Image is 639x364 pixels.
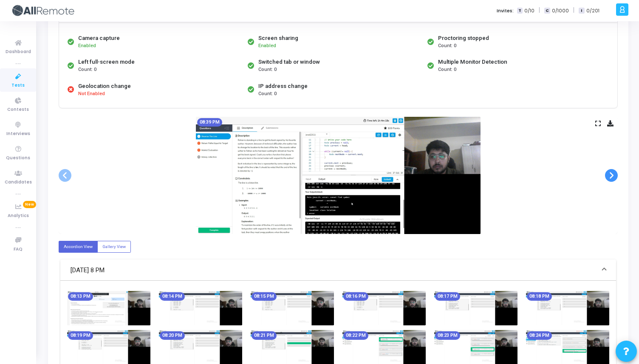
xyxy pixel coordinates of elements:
img: screenshot-1751467726091.jpeg [526,291,609,325]
span: Count: 0 [438,42,456,50]
span: Candidates [5,179,32,186]
div: Proctoring stopped [438,34,489,42]
mat-chip: 08:19 PM [68,331,93,340]
img: screenshot-1751467426044.jpeg [67,291,150,325]
span: New [23,201,36,208]
img: screenshot-1751468985960.jpeg [196,117,481,234]
span: Enabled [258,43,276,48]
span: Count: 0 [438,66,456,73]
label: Invites: [497,7,514,14]
span: Count: 0 [258,66,277,73]
mat-chip: 08:17 PM [435,292,460,301]
span: C [544,8,550,14]
span: Tests [11,82,25,89]
span: Not Enabled [78,90,105,98]
div: Geolocation change [78,82,131,90]
mat-chip: 08:21 PM [252,331,277,340]
div: Switched tab or window [258,58,320,66]
div: Camera capture [78,34,120,42]
span: Count: 0 [78,66,96,73]
label: Accordion View [59,241,98,252]
span: 0/1000 [552,7,569,14]
span: Enabled [78,43,96,48]
div: Left full-screen mode [78,58,135,66]
mat-chip: 08:13 PM [68,292,93,301]
div: Multiple Monitor Detection [438,58,507,66]
span: 0/10 [524,7,534,14]
span: Questions [6,155,30,162]
div: IP address change [258,82,308,90]
span: FAQ [14,246,23,253]
mat-chip: 08:14 PM [160,292,185,301]
mat-panel-title: [DATE] 8 PM [71,265,596,275]
mat-expansion-panel-header: [DATE] 8 PM [60,260,616,281]
img: screenshot-1751467666129.jpeg [434,291,517,325]
mat-chip: 08:22 PM [343,331,368,340]
mat-chip: 08:18 PM [527,292,552,301]
img: screenshot-1751467486123.jpeg [159,291,242,325]
span: I [579,8,584,14]
span: Dashboard [6,48,31,56]
span: T [517,8,523,14]
img: screenshot-1751467606132.jpeg [342,291,426,325]
span: Interviews [6,130,30,138]
mat-chip: 08:24 PM [527,331,552,340]
mat-chip: 08:16 PM [343,292,368,301]
span: | [573,6,574,15]
img: screenshot-1751467546145.jpeg [251,291,334,325]
label: Gallery View [97,241,131,252]
div: Screen sharing [258,34,298,42]
span: Analytics [8,212,29,220]
span: Count: 0 [258,90,277,98]
mat-chip: 08:15 PM [252,292,277,301]
img: logo [11,2,74,19]
mat-chip: 08:23 PM [435,331,460,340]
span: Contests [7,106,29,113]
mat-chip: 08:20 PM [160,331,185,340]
mat-chip: 08:39 PM [197,118,222,127]
span: 0/201 [586,7,599,14]
span: | [539,6,540,15]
